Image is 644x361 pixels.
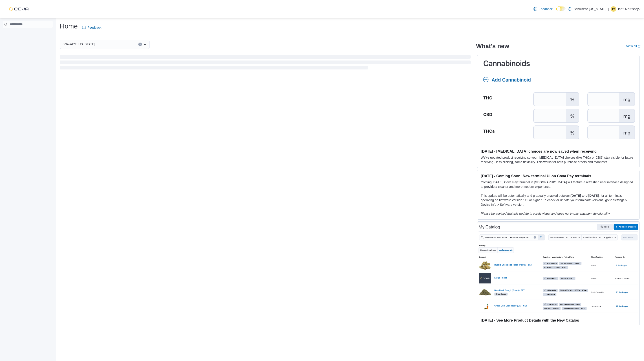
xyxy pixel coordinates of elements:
[3,29,53,40] nav: Complex example
[571,194,599,197] strong: [DATE] and [DATE]
[618,6,640,12] p: Ian2 Morrissey2
[60,56,471,70] span: Loading
[88,25,101,30] span: Feedback
[532,4,554,13] a: Feedback
[80,23,103,32] a: Feedback
[608,6,609,12] p: |
[60,22,78,31] h1: Home
[539,7,553,11] span: Feedback
[574,6,607,12] p: Schwazze [US_STATE]
[476,43,509,50] h2: What's new
[638,45,640,48] svg: External link
[143,43,147,46] button: Open list of options
[481,174,636,178] h3: [DATE] - Coming Soon! New terminal UI on Cova Pay terminals
[481,318,636,322] h3: [DATE] - See More Product Details with the New Catalog
[481,324,636,342] p: Managing your product catalog just got easier. Our new Catalog (Beta) puts more information at yo...
[481,155,636,164] p: We've updated product receiving so your [MEDICAL_DATA] choices (like THCa or CBG) stay visible fo...
[481,180,636,189] p: Coming [DATE], Cova Pay terminal in [GEOGRAPHIC_DATA] will feature a refreshed user interface des...
[481,212,611,215] em: Please be advised that this update is purely visual and does not impact payment functionality.
[481,193,636,207] p: This update will be automatically and gradually enabled between , for all terminals operating on ...
[62,41,95,47] span: Schwazze [US_STATE]
[138,43,142,46] button: Clear input
[611,6,616,12] div: Ian2 Morrissey2
[9,7,29,11] img: Cova
[481,149,636,153] h3: [DATE] - [MEDICAL_DATA] choices are now saved when receiving
[612,6,615,12] span: IM
[626,44,640,48] a: View allExternal link
[556,6,566,11] input: Dark Mode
